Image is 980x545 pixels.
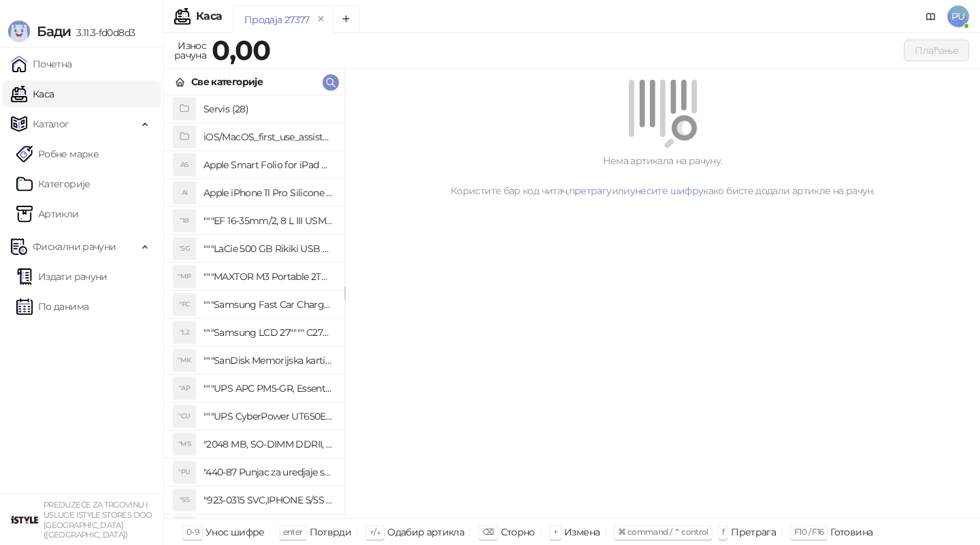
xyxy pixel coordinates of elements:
[203,154,333,176] h4: Apple Smart Folio for iPad mini (A17 Pro) - Sage
[203,489,333,511] h4: "923-0315 SVC,IPHONE 5/5S BATTERY REMOVAL TRAY Držač za iPhone sa kojim se otvara display
[37,23,71,40] span: Бади
[387,523,464,541] div: Одабир артикла
[564,523,600,541] div: Измена
[203,322,333,343] h4: """Samsung LCD 27"""" C27F390FHUXEN"""
[203,210,333,232] h4: """EF 16-35mm/2, 8 L III USM"""
[203,266,333,287] h4: """MAXTOR M3 Portable 2TB 2.5"""" crni eksterni hard disk HX-M201TCB/GM"""
[203,377,333,399] h4: """UPS APC PM5-GR, Essential Surge Arrest,5 utic_nica"""
[164,95,344,518] div: grid
[186,527,199,537] span: 0-9
[203,294,333,315] h4: """Samsung Fast Car Charge Adapter, brzi auto punja_, boja crna"""
[618,527,708,537] span: ⌘ command / ⌃ control
[830,523,872,541] div: Готовина
[483,527,493,537] span: ⌫
[16,140,99,168] a: Робне марке
[203,517,333,539] h4: "923-0448 SVC,IPHONE,TOURQUE DRIVER KIT .65KGF- CM Šrafciger "
[174,210,195,232] div: "18
[203,405,333,427] h4: """UPS CyberPower UT650EG, 650VA/360W , line-int., s_uko, desktop"""
[174,154,195,176] div: AS
[206,523,265,541] div: Унос шифре
[171,37,209,64] div: Износ рачуна
[904,40,969,61] button: Плаћање
[174,266,195,287] div: "MP
[174,517,195,539] div: "SD
[332,5,359,33] button: Add tab
[174,461,195,483] div: "PU
[569,185,612,197] a: претрагу
[44,500,152,540] small: PREDUZEĆE ZA TRGOVINU I USLUGE ISTYLE STORES DOO [GEOGRAPHIC_DATA] ([GEOGRAPHIC_DATA])
[11,50,72,78] a: Почетна
[196,11,222,22] div: Каса
[174,349,195,371] div: "MK
[920,5,942,27] a: Документација
[16,263,108,290] a: Издати рачуни
[174,322,195,343] div: "L2
[203,238,333,260] h4: """LaCie 500 GB Rikiki USB 3.0 / Ultra Compact & Resistant aluminum / USB 3.0 / 2.5"""""""
[370,527,380,537] span: ↑/↓
[174,405,195,427] div: "CU
[174,377,195,399] div: "AP
[947,5,969,27] span: PU
[310,523,352,541] div: Потврди
[33,110,69,138] span: Каталог
[16,170,91,198] a: Категорије
[16,293,88,320] a: По данима
[174,294,195,315] div: "FC
[361,153,964,198] div: Нема артикала на рачуну. Користите бар код читач, или како бисте додали артикле на рачун.
[553,527,557,537] span: +
[33,233,116,260] span: Фискални рачуни
[11,80,54,108] a: Каса
[174,238,195,260] div: "5G
[203,126,333,148] h4: iOS/MacOS_first_use_assistance (4)
[8,20,30,42] img: Logo
[722,527,724,537] span: f
[71,27,135,39] span: 3.11.3-fd0d8d3
[283,527,303,537] span: enter
[174,433,195,455] div: "MS
[203,98,333,120] h4: Servis (28)
[203,182,333,204] h4: Apple iPhone 11 Pro Silicone Case - Black
[312,14,330,25] button: remove
[174,489,195,511] div: "S5
[794,527,823,537] span: F10 / F16
[501,523,535,541] div: Сторно
[244,12,310,27] div: Продаја 27377
[191,74,263,89] div: Све категорије
[203,433,333,455] h4: "2048 MB, SO-DIMM DDRII, 667 MHz, Napajanje 1,8 0,1 V, Latencija CL5"
[203,461,333,483] h4: "440-87 Punjac za uredjaje sa micro USB portom 4/1, Stand."
[630,185,704,197] a: унесите шифру
[212,33,270,67] strong: 0,00
[174,182,195,204] div: AI
[16,200,79,228] a: ArtikliАртикли
[11,506,38,533] img: 64x64-companyLogo-77b92cf4-9946-4f36-9751-bf7bb5fd2c7d.png
[203,349,333,371] h4: """SanDisk Memorijska kartica 256GB microSDXC sa SD adapterom SDSQXA1-256G-GN6MA - Extreme PLUS, ...
[731,523,776,541] div: Претрага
